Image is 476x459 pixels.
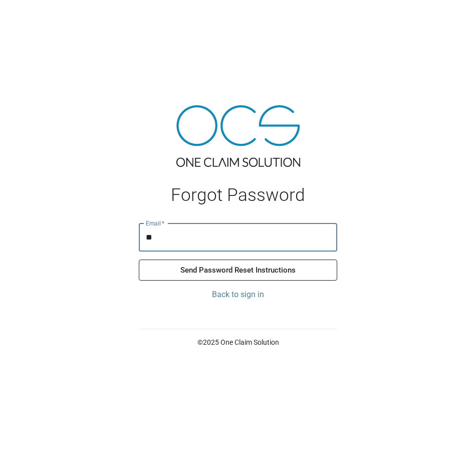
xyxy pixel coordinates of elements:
[176,105,300,167] img: ocs-logo-tra.png
[139,337,337,347] p: © 2025 One Claim Solution
[139,260,337,281] button: Send Password Reset Instructions
[139,289,337,301] a: Back to sign in
[12,6,52,26] img: ocs-logo-white-transparent.png
[146,219,165,227] label: Email
[139,185,337,205] h1: Forgot Password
